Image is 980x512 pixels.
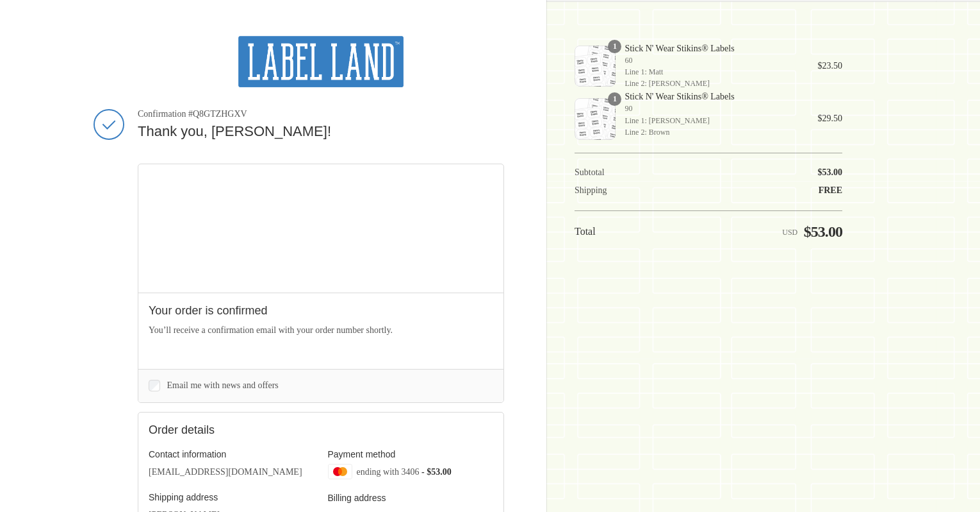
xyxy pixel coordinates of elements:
[149,467,302,477] bdo: [EMAIL_ADDRESS][DOMAIN_NAME]
[625,43,799,55] span: Stick N' Wear Stikins® Labels
[625,103,799,114] span: 90
[575,98,616,139] img: Stick N' Wear Stikins® Labels - 90
[575,226,596,237] span: Total
[625,115,799,126] span: Line 1: [PERSON_NAME]
[625,126,799,138] span: Line 2: Brown
[608,92,621,106] span: 1
[238,36,403,87] img: Label Land
[575,46,616,87] img: Stick N' Wear Stikins® Labels - 60
[149,491,314,503] h3: Shipping address
[625,78,799,89] span: Line 2: [PERSON_NAME]
[149,423,321,438] h2: Order details
[149,323,493,337] p: You’ll receive a confirmation email with your order number shortly.
[138,164,504,293] iframe: Google map displaying pin point of shipping address: Thompson's Station, Tennessee
[804,223,842,240] span: $53.00
[138,108,504,120] span: Confirmation #Q8GTZHGXV
[328,448,494,460] h3: Payment method
[167,380,279,390] span: Email me with news and offers
[625,66,799,78] span: Line 1: Matt
[625,91,799,103] span: Stick N' Wear Stikins® Labels
[149,448,314,460] h3: Contact information
[818,167,843,177] span: $53.00
[357,466,420,476] span: ending with 3406
[818,114,843,123] span: $29.50
[819,185,842,195] span: Free
[818,61,843,71] span: $23.50
[608,40,621,53] span: 1
[149,303,493,318] h2: Your order is confirmed
[575,167,657,178] th: Subtotal
[328,492,494,504] h3: Billing address
[421,466,452,476] span: - $53.00
[625,55,799,66] span: 60
[138,123,504,141] h2: Thank you, [PERSON_NAME]!
[782,228,797,237] span: USD
[575,185,607,195] span: Shipping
